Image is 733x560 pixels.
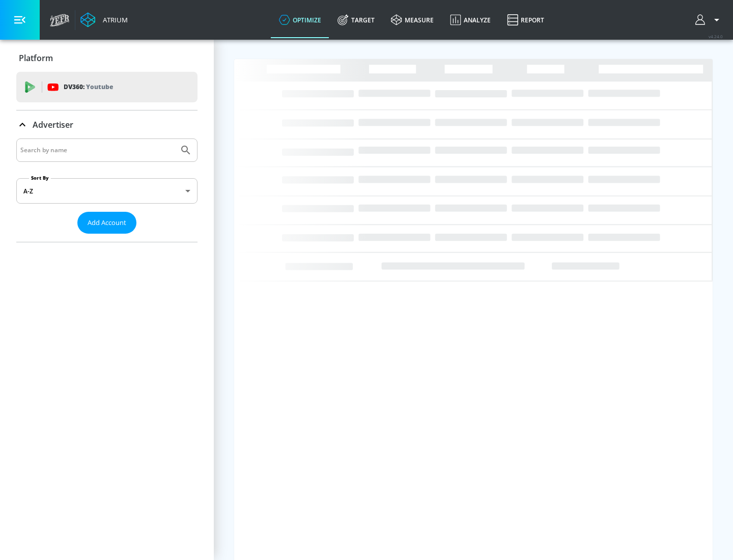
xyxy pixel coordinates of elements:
[16,110,198,139] div: Advertiser
[383,2,442,38] a: measure
[64,81,113,93] p: DV360:
[442,2,499,38] a: Analyze
[86,81,113,92] p: Youtube
[16,178,198,204] div: A-Z
[33,119,73,130] p: Advertiser
[29,175,51,181] label: Sort By
[80,12,128,27] a: Atrium
[16,234,198,242] nav: list of Advertiser
[499,2,552,38] a: Report
[88,217,126,229] span: Add Account
[16,138,198,242] div: Advertiser
[329,2,383,38] a: Target
[16,44,198,72] div: Platform
[271,2,329,38] a: optimize
[709,34,723,39] span: v 4.24.0
[77,212,136,234] button: Add Account
[20,144,175,157] input: Search by name
[19,52,53,64] p: Platform
[99,15,128,24] div: Atrium
[16,72,198,102] div: DV360: Youtube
